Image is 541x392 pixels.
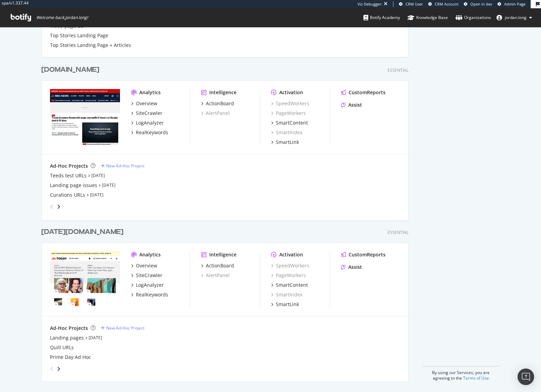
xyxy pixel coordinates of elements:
div: [DOMAIN_NAME] [41,65,99,75]
a: [DATE] [89,335,102,341]
div: Activation [279,89,303,96]
div: New Ad-Hoc Project [106,325,144,331]
div: RealKeywords [136,129,168,136]
div: Knowledge Base [408,14,448,21]
a: RealKeywords [131,129,168,136]
div: SmartIndex [271,291,302,298]
div: Top Stories Landing Page [50,32,108,39]
span: CRM User [405,1,423,7]
a: Landing pages [50,334,84,341]
div: SiteCrawler [136,110,162,117]
a: New Ad-Hoc Project [101,325,144,331]
div: SmartContent [276,119,308,126]
a: Prime Day Ad Hoc [50,354,91,361]
div: Analytics [139,89,161,96]
div: SpeedWorkers [271,262,309,269]
a: SmartContent [271,282,308,288]
a: Overview [131,262,157,269]
a: Assist [341,101,362,108]
div: CustomReports [349,251,385,258]
a: Admin Page [498,1,525,7]
img: nbcnews.com [50,89,120,145]
a: Organizations [455,8,491,27]
div: Ad-Hoc Projects [50,163,88,169]
div: Intelligence [209,251,237,258]
div: Overview [136,100,157,107]
span: jordan.long [505,14,527,20]
a: Quill URLs [50,344,74,351]
div: Essential [388,229,409,235]
a: CRM User [399,1,423,7]
a: CustomReports [341,89,385,96]
div: By using our Services, you are agreeing to the [422,366,500,381]
div: Viz Debugger: [358,1,382,7]
a: Landing page issues [50,182,97,189]
a: LogAnalyzer [131,282,164,288]
a: [DATE] [102,182,116,188]
div: Analytics [139,251,161,258]
div: LogAnalyzer [136,282,164,288]
img: today.com [50,251,120,307]
div: angle-right [56,203,61,210]
span: Admin Page [504,1,525,7]
a: Top Stories Landing Page + Articles [50,42,131,49]
a: Open in dev [464,1,492,7]
div: Botify Academy [363,14,400,21]
div: [DATE][DOMAIN_NAME] [41,227,123,237]
a: Botify Academy [363,8,400,27]
div: CustomReports [349,89,385,96]
div: SmartLink [276,139,299,146]
a: [DATE] [90,192,103,198]
a: RealKeywords [131,291,168,298]
div: SmartIndex [271,129,302,136]
span: CRM Account [435,1,459,7]
a: AlertPanel [201,110,230,117]
a: Curations URLs [50,192,85,198]
div: SiteCrawler [136,272,162,279]
div: Open Intercom Messenger [518,369,534,385]
div: angle-left [47,201,56,212]
a: [DATE] [91,173,105,178]
div: Organizations [455,14,491,21]
a: Teeds test URLs [50,172,87,179]
div: SmartContent [276,282,308,288]
div: RealKeywords [136,291,168,298]
span: Open in dev [470,1,492,7]
a: PageWorkers [271,272,306,279]
a: SpeedWorkers [271,100,309,107]
div: Activation [279,251,303,258]
div: angle-right [56,365,61,372]
a: SiteCrawler [131,110,162,117]
a: SmartLink [271,139,299,146]
div: Assist [348,264,362,271]
a: SmartContent [271,119,308,126]
a: ActionBoard [201,262,234,269]
a: ActionBoard [201,100,234,107]
button: jordan.long [491,12,538,23]
div: ActionBoard [206,100,234,107]
div: angle-left [47,363,56,374]
a: Terms of Use [463,375,489,381]
a: Assist [341,264,362,271]
a: CRM Account [428,1,459,7]
a: CustomReports [341,251,385,258]
a: [DATE][DOMAIN_NAME] [41,227,126,237]
div: Overview [136,262,157,269]
a: New Ad-Hoc Project [101,163,144,169]
a: SiteCrawler [131,272,162,279]
a: AlertPanel [201,272,230,279]
div: Essential [388,67,409,73]
div: Intelligence [209,89,237,96]
a: PageWorkers [271,110,306,117]
div: New Ad-Hoc Project [106,163,144,169]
